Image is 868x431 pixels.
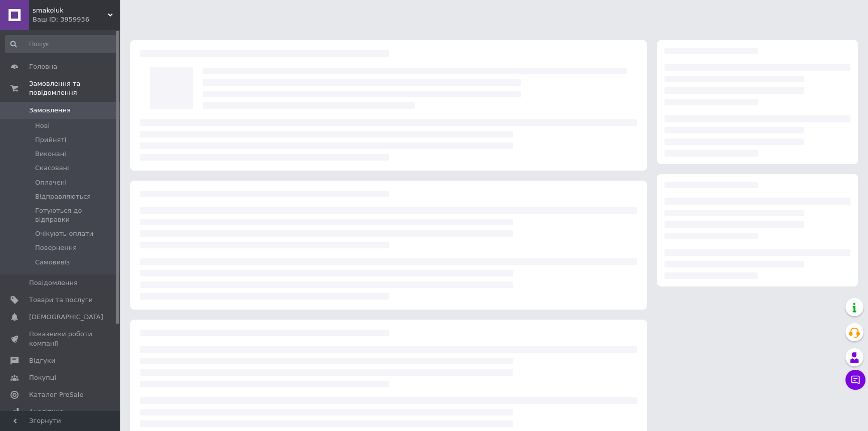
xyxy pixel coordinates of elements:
span: Товари та послуги [29,296,93,305]
span: Оплачені [35,178,67,187]
span: Відгуки [29,356,55,365]
span: Головна [29,62,57,71]
span: Показники роботи компанії [29,330,93,348]
span: [DEMOGRAPHIC_DATA] [29,313,103,322]
span: Повернення [35,243,77,252]
button: Чат з покупцем [845,370,865,390]
input: Пошук [5,35,118,53]
span: Замовлення та повідомлення [29,79,120,97]
span: Каталог ProSale [29,390,83,399]
span: Відправляються [35,192,91,201]
span: Нові [35,121,50,130]
span: Аналітика [29,407,64,416]
span: Готуються до відправки [35,206,117,224]
span: Прийняті [35,135,66,145]
div: Ваш ID: 3959936 [33,15,120,24]
span: Очікують оплати [35,229,93,238]
span: Замовлення [29,106,71,115]
span: Виконані [35,150,66,159]
span: Покупці [29,373,56,382]
span: Повідомлення [29,278,78,288]
span: Скасовані [35,164,69,173]
span: smakoluk [33,6,108,15]
span: Самовивіз [35,258,70,267]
